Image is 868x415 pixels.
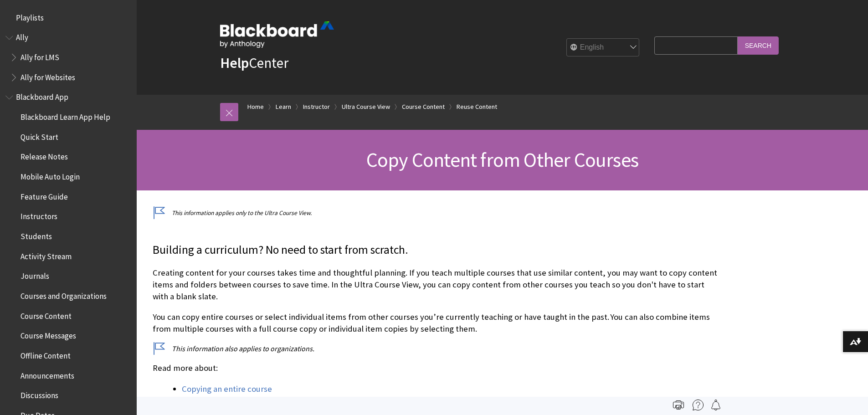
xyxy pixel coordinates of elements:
span: Offline Content [21,348,71,360]
input: Search [738,36,779,54]
img: Print [673,400,684,410]
nav: Book outline for Anthology Ally Help [5,30,131,85]
a: Home [247,101,264,113]
a: Ultra Course View [342,101,390,113]
span: Copy Content from Other Courses [366,147,638,172]
span: Blackboard App [16,90,68,102]
nav: Book outline for Playlists [5,10,131,26]
strong: Help [220,54,249,72]
a: Reuse Content [457,101,497,113]
p: Read more about: [153,362,718,374]
span: Ally for Websites [21,70,75,82]
p: This information also applies to organizations. [153,343,718,354]
span: Release Notes [21,149,68,162]
img: Blackboard by Anthology [220,21,334,48]
p: Creating content for your courses takes time and thoughtful planning. If you teach multiple cours... [153,267,718,303]
img: Follow this page [710,400,721,410]
span: Playlists [16,10,44,22]
span: Instructors [21,209,57,221]
span: Journals [21,269,49,281]
p: You can copy entire courses or select individual items from other courses you’re currently teachi... [153,311,718,335]
span: Course Content [21,308,72,321]
span: Ally [16,30,28,42]
p: Building a curriculum? No need to start from scratch. [153,242,718,258]
a: Instructor [303,101,330,113]
a: HelpCenter [220,54,288,72]
span: Feature Guide [21,189,68,201]
span: Course Messages [21,328,76,341]
span: Students [21,229,52,241]
span: Mobile Auto Login [21,169,80,181]
span: Courses and Organizations [21,288,107,301]
span: Activity Stream [21,249,72,261]
span: Quick Start [21,129,58,142]
p: This information applies only to the Ultra Course View. [153,209,718,217]
span: Discussions [21,388,58,400]
span: Ally for LMS [21,50,59,62]
span: Blackboard Learn App Help [21,109,110,122]
a: Copying an entire course [182,384,272,395]
img: More help [693,400,704,410]
a: Learn [276,101,291,113]
a: Course Content [402,101,445,113]
span: Announcements [21,368,74,380]
select: Site Language Selector [567,39,640,57]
